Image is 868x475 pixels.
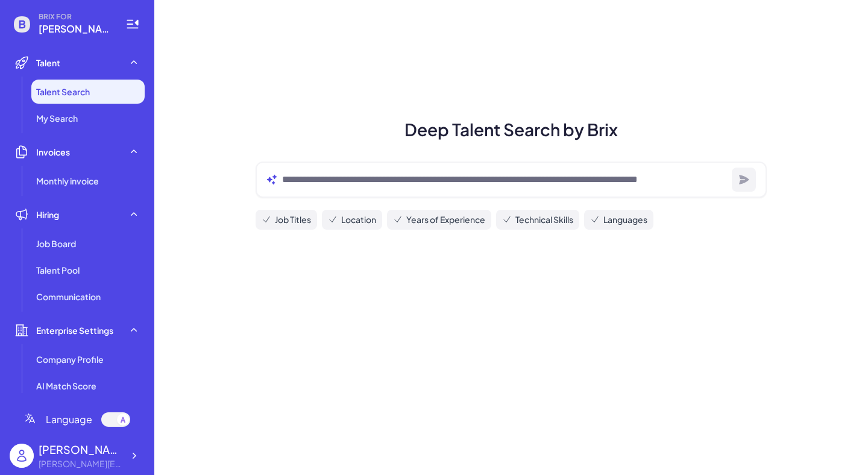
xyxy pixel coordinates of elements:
[39,458,123,470] div: monica@joinbrix.com
[39,22,111,36] span: monica@joinbrix.com
[36,86,90,98] span: Talent Search
[515,213,573,226] span: Technical Skills
[36,209,59,221] span: Hiring
[36,146,70,158] span: Invoices
[406,213,485,226] span: Years of Experience
[36,291,101,303] span: Communication
[241,117,781,142] h1: Deep Talent Search by Brix
[36,353,104,365] span: Company Profile
[46,412,92,427] span: Language
[36,264,80,276] span: Talent Pool
[36,112,78,124] span: My Search
[10,444,34,468] img: user_logo.png
[39,441,123,458] div: monica zhou
[39,12,111,22] span: BRIX FOR
[36,380,96,392] span: AI Match Score
[603,213,647,226] span: Languages
[36,57,60,69] span: Talent
[36,237,76,250] span: Job Board
[36,175,99,187] span: Monthly invoice
[275,213,311,226] span: Job Titles
[36,324,113,336] span: Enterprise Settings
[341,213,376,226] span: Location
